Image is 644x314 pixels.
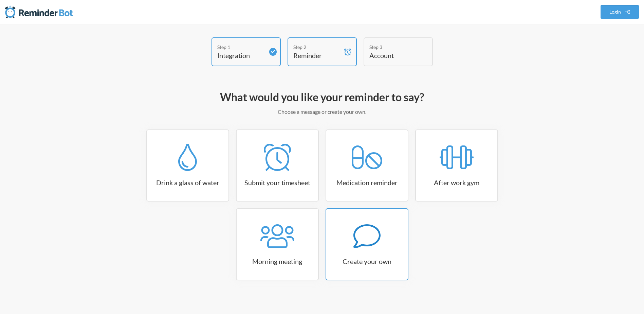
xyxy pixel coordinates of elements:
h2: What would you like your reminder to say? [125,90,519,104]
div: Step 3 [369,43,417,51]
p: Choose a message or create your own. [125,108,519,116]
h4: Reminder [293,51,341,60]
h3: After work gym [416,178,497,187]
div: Step 2 [293,43,341,51]
img: Reminder Bot [5,5,73,19]
h3: Submit your timesheet [237,178,318,187]
h3: Medication reminder [326,178,408,187]
h3: Morning meeting [237,257,318,266]
h3: Drink a glass of water [147,178,228,187]
h4: Integration [217,51,265,60]
a: Login [601,5,639,19]
h4: Account [369,51,417,60]
h3: Create your own [326,257,408,266]
div: Step 1 [217,43,265,51]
